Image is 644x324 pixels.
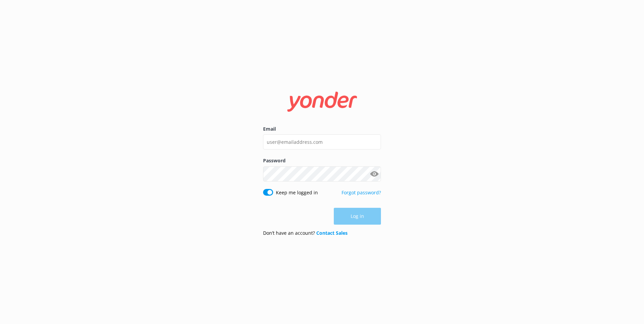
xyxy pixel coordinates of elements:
[276,189,318,196] label: Keep me logged in
[342,189,381,196] a: Forgot password?
[263,157,381,164] label: Password
[263,134,381,150] input: user@emailaddress.com
[263,229,348,237] p: Don’t have an account?
[263,125,381,133] label: Email
[316,230,348,236] a: Contact Sales
[367,167,381,181] button: Show password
